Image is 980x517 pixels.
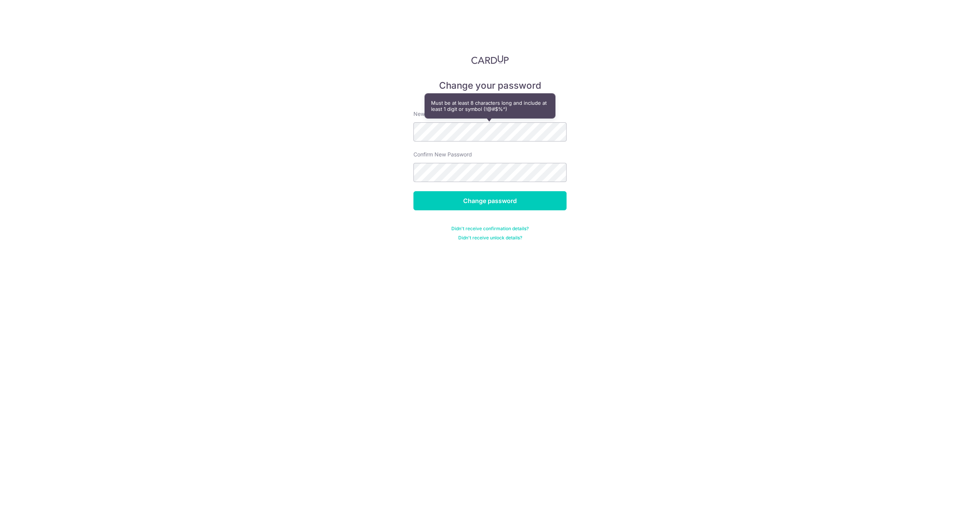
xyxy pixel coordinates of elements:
input: Change password [413,191,567,210]
div: Must be at least 8 characters long and include at least 1 digit or symbol (!@#$%^) [425,94,555,118]
label: Confirm New Password [413,151,472,158]
label: New password [413,110,451,118]
a: Didn't receive confirmation details? [451,226,529,232]
a: Didn't receive unlock details? [458,235,522,241]
h5: Change your password [413,80,567,92]
img: CardUp Logo [471,55,509,64]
